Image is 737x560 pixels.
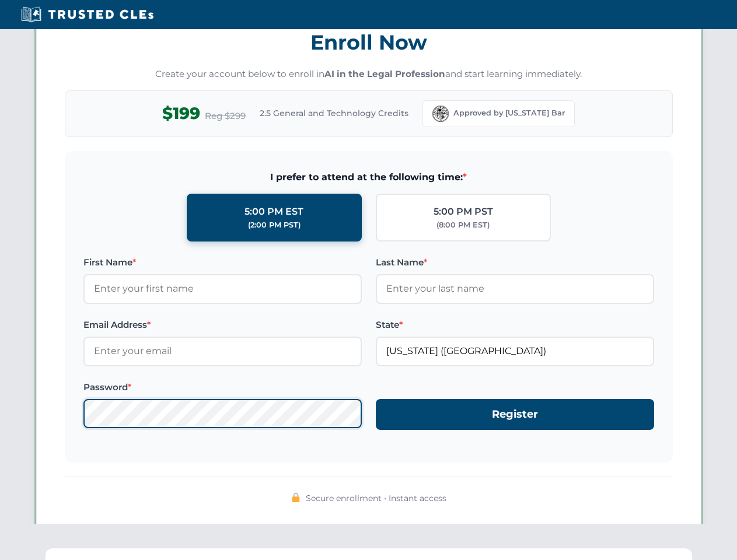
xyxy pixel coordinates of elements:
[83,274,362,303] input: Enter your first name
[376,337,654,366] input: Florida (FL)
[83,318,362,332] label: Email Address
[376,274,654,303] input: Enter your last name
[244,204,303,219] div: 5:00 PM EST
[376,318,654,332] label: State
[432,106,449,122] img: Florida Bar
[376,256,654,269] label: Last Name
[248,219,301,231] div: (2:00 PM PST)
[453,107,565,119] span: Approved by [US_STATE] Bar
[205,109,246,123] span: Reg $299
[83,170,654,185] span: I prefer to attend at the following time:
[83,380,362,394] label: Password
[260,107,408,120] span: 2.5 General and Technology Credits
[291,493,301,502] img: 🔒
[162,100,200,127] span: $199
[306,492,446,505] span: Secure enrollment • Instant access
[65,24,673,61] h3: Enroll Now
[434,204,493,219] div: 5:00 PM PST
[65,68,673,81] p: Create your account below to enroll in and start learning immediately.
[324,68,445,79] strong: AI in the Legal Profession
[376,399,654,430] button: Register
[83,256,362,269] label: First Name
[83,337,362,366] input: Enter your email
[436,219,490,231] div: (8:00 PM EST)
[18,6,157,23] img: Trusted CLEs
